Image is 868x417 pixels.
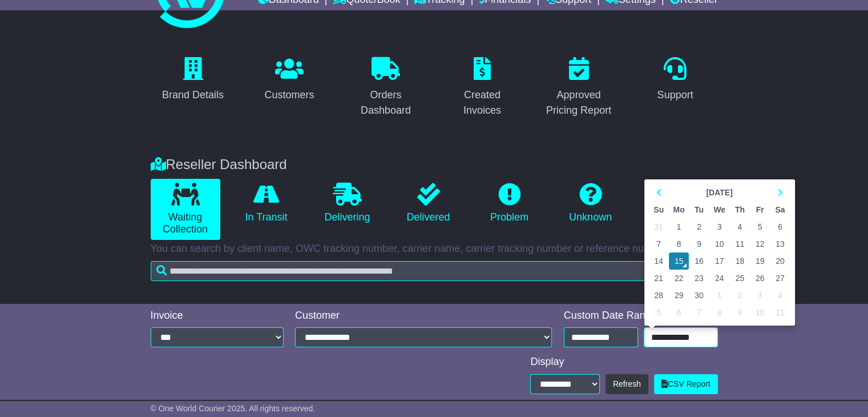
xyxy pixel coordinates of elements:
[750,235,770,252] td: 12
[689,270,709,287] td: 23
[536,53,621,122] a: Approved Pricing Report
[151,179,220,240] a: Waiting Collection
[730,201,750,218] th: Th
[669,252,689,270] td: 15
[669,235,689,252] td: 8
[709,252,730,270] td: 17
[730,235,750,252] td: 11
[750,218,770,235] td: 5
[730,218,750,235] td: 4
[232,179,301,228] a: In Transit
[637,179,706,228] a: Cancelled
[750,252,770,270] td: 19
[669,218,689,235] td: 1
[770,304,790,321] td: 11
[649,218,669,235] td: 31
[556,179,625,228] a: Unknown
[669,287,689,304] td: 29
[689,252,709,270] td: 16
[669,201,689,218] th: Mo
[649,287,669,304] td: 28
[155,53,231,107] a: Brand Details
[689,287,709,304] td: 30
[770,235,790,252] td: 13
[689,235,709,252] td: 9
[151,310,284,322] div: Invoice
[605,374,648,394] button: Refresh
[344,53,429,122] a: Orders Dashboard
[709,270,730,287] td: 24
[564,310,718,322] div: Custom Date Range
[669,304,689,321] td: 6
[657,87,693,103] div: Support
[709,201,730,218] th: We
[313,179,382,228] a: Delivering
[730,252,750,270] td: 18
[689,304,709,321] td: 7
[654,374,718,394] a: CSV Report
[669,270,689,287] td: 22
[151,243,718,255] p: You can search by client name, OWC tracking number, carrier name, carrier tracking number or refe...
[669,184,770,201] th: Select Month
[770,201,790,218] th: Sa
[770,270,790,287] td: 27
[770,218,790,235] td: 6
[649,53,700,107] a: Support
[351,87,421,118] div: Orders Dashboard
[750,201,770,218] th: Fr
[544,87,614,118] div: Approved Pricing Report
[440,53,525,122] a: Created Invoices
[730,287,750,304] td: 2
[530,356,717,368] div: Display
[770,287,790,304] td: 4
[295,310,552,322] div: Customer
[750,287,770,304] td: 3
[689,218,709,235] td: 2
[709,304,730,321] td: 8
[709,287,730,304] td: 1
[730,270,750,287] td: 25
[394,179,463,228] a: Delivered
[649,235,669,252] td: 7
[257,53,321,107] a: Customers
[709,218,730,235] td: 3
[649,201,669,218] th: Su
[649,304,669,321] td: 5
[447,87,518,118] div: Created Invoices
[162,87,224,103] div: Brand Details
[649,252,669,270] td: 14
[649,270,669,287] td: 21
[264,87,314,103] div: Customers
[145,157,724,173] div: Reseller Dashboard
[750,270,770,287] td: 26
[475,179,544,228] a: Problem
[750,304,770,321] td: 10
[709,235,730,252] td: 10
[689,201,709,218] th: Tu
[151,404,316,413] span: © One World Courier 2025. All rights reserved.
[730,304,750,321] td: 9
[770,252,790,270] td: 20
